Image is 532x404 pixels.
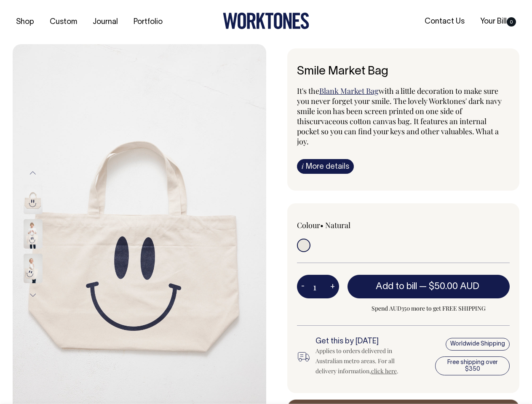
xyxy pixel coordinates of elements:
button: Previous [27,163,39,182]
h6: Get this by [DATE] [315,338,413,346]
div: Applies to orders delivered in Australian metro areas. For all delivery information, . [315,346,413,376]
a: Contact Us [421,15,468,29]
a: iMore details [297,159,354,174]
button: Next [27,286,39,305]
span: i [302,162,304,170]
button: - [297,278,309,295]
a: Your Bill0 [477,15,519,29]
a: click here [371,367,397,375]
span: Spend AUD350 more to get FREE SHIPPING [348,303,510,314]
span: — [419,282,481,291]
span: curvaceous cotton canvas bag. It features an internal pocket so you can find your keys and other ... [297,116,499,146]
p: It's the with a little decoration to make sure you never forget your smile. The lovely Worktones'... [297,86,510,146]
a: Custom [46,15,80,29]
div: Colour [297,220,382,230]
a: Journal [89,15,121,29]
a: Blank Market Bag [319,86,379,96]
img: Smile Market Bag [24,219,43,249]
span: • [320,220,323,230]
button: Add to bill —$50.00 AUD [348,275,510,298]
img: Smile Market Bag [24,185,43,214]
a: Portfolio [130,15,166,29]
span: Add to bill [376,282,417,291]
button: + [326,278,339,295]
a: Shop [13,15,37,29]
span: $50.00 AUD [429,282,479,291]
img: Smile Market Bag [24,254,43,283]
span: 0 [507,17,516,27]
label: Natural [325,220,350,230]
h6: Smile Market Bag [297,65,510,78]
